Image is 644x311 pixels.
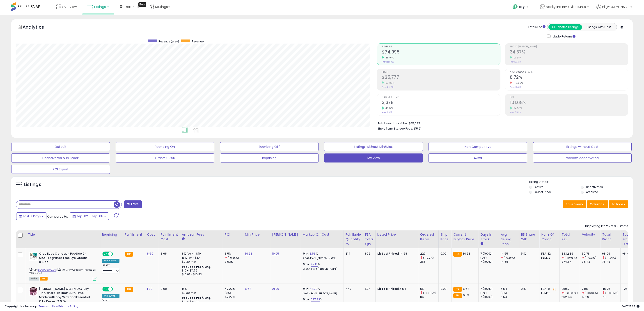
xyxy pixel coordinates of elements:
[220,142,319,151] button: Repricing Off
[39,304,58,309] a: Terms of Use
[47,214,68,219] span: Compared to:
[429,142,527,151] button: Non Competitive
[346,232,361,242] div: Fulfillable Quantity
[564,291,578,295] small: (-36.05%)
[301,230,344,248] th: The percentage added to the cost of goods (COGS) that forms the calculator for Min & Max prices.
[382,111,392,114] small: Prev: 2,327
[561,287,580,291] div: 359.7
[510,46,628,48] span: Profit [PERSON_NAME]
[509,1,533,15] a: Help
[5,304,21,309] strong: Copyright
[586,185,603,189] label: Deactivated
[303,287,340,295] div: %
[535,190,551,194] label: Out of Stock
[546,5,586,9] span: Backyard BBQ Discounts
[11,165,110,174] button: ROI Export
[510,60,521,63] small: Prev: 30.61%
[423,291,436,295] small: (-36.05%)
[23,24,53,31] h5: Analytics
[102,259,119,263] div: Win BuyBox *
[11,153,110,162] button: Deactivated & In Stock
[423,256,434,260] small: (-10.2%)
[102,299,119,309] div: Preset:
[112,252,119,256] span: OFF
[420,287,438,291] div: 55
[303,297,340,306] div: %
[116,142,214,151] button: Repricing On
[501,232,517,246] div: Avg Selling Price
[480,242,483,246] small: Days In Stock.
[384,81,394,85] small: 63.86%
[225,232,241,237] div: ROI
[225,295,243,299] div: 47.22%
[582,252,600,256] div: 32.71
[378,121,408,125] b: Total Inventory Value:
[220,153,319,162] button: Repricing
[182,269,219,273] div: $10 - $11.72
[501,295,519,299] div: 6.54
[384,56,394,59] small: 45.94%
[582,24,615,30] button: Listings With Cost
[23,214,41,218] span: Last 7 Days
[510,100,628,106] h2: 101.68%
[311,297,320,302] a: 687.22
[429,153,527,162] button: Akiva
[103,287,108,291] span: ON
[39,252,94,265] b: Olay Eyes Collagen Peptide 24 MAX Fragrance Free Eye Cream - 0.5 oz.
[384,107,393,110] small: 45.17%
[420,252,438,256] div: 229
[272,251,279,256] a: 19.05
[161,287,176,291] div: 3.68
[377,252,415,256] div: $14.68
[5,304,78,309] div: seller snap | |
[563,200,586,208] button: Save View
[602,232,619,242] div: Total Profit
[585,224,628,228] div: Displaying 1 to 25 of 953 items
[480,232,497,242] div: Days In Stock
[587,200,608,208] button: Columns
[622,232,636,246] div: Total Profit Diff.
[528,25,545,29] div: Totals For
[102,264,119,274] div: Preset:
[29,252,96,280] div: ASIN:
[303,251,309,256] b: Min:
[605,291,618,295] small: (-36.05%)
[245,287,252,291] a: 6.54
[102,294,119,298] div: Win BuyBox *
[147,251,153,256] a: 8.50
[182,287,219,291] div: 15%
[519,5,525,9] span: Help
[440,287,448,291] div: 0.00
[512,107,522,110] small: 24.58%
[541,291,556,295] div: FBM: 2
[590,202,604,207] span: Columns
[453,252,462,257] small: FBA
[365,252,372,256] div: 896
[585,256,596,260] small: (-10.21%)
[382,96,500,99] span: Ordered Items
[463,251,470,256] span: 14.68
[29,252,38,261] img: 415bx1r2ebL._SL40_.jpg
[602,260,620,264] div: 76.48
[596,5,632,15] a: Hi [PERSON_NAME]
[420,260,438,264] div: 255
[182,273,219,276] div: $10.01 - $10.83
[324,153,423,162] button: My view
[182,265,211,269] b: Reduced Prof. Rng.
[225,291,231,295] small: (0%)
[365,287,372,291] div: 524
[245,251,252,256] a: 14.68
[501,287,519,291] div: 6.54
[453,232,477,242] div: Current Buybox Price
[309,251,316,256] a: 3.53
[561,232,578,242] div: Total Rev.
[147,287,152,291] a: 1.80
[512,4,518,10] i: Get Help
[365,232,374,246] div: FBA Total Qty
[501,260,519,264] div: 14.68
[544,34,581,39] div: Include Returns
[510,71,628,73] span: Avg. Buybox Share
[521,232,537,242] div: BB Share 24h.
[182,252,219,256] div: 8% for <= $10
[311,262,318,267] a: 47.18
